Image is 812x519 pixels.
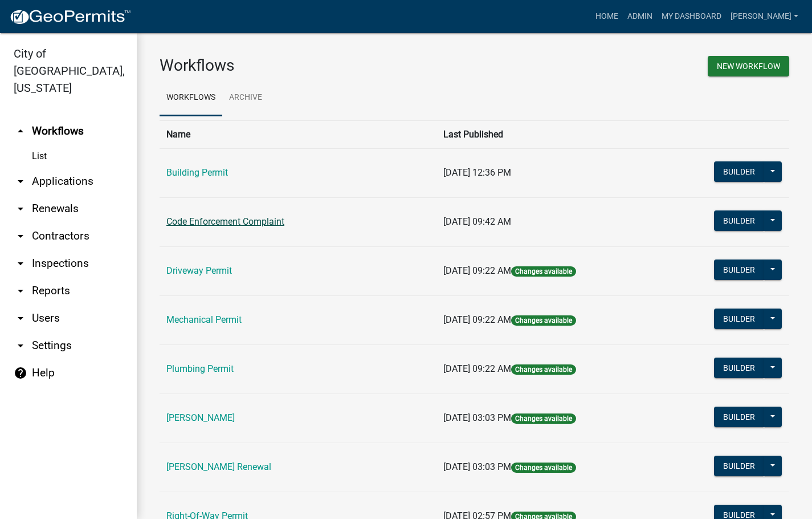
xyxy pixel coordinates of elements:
[443,216,511,227] span: [DATE] 09:42 AM
[166,412,235,423] a: [PERSON_NAME]
[726,6,803,27] a: [PERSON_NAME]
[166,314,242,325] a: Mechanical Permit
[14,284,27,298] i: arrow_drop_down
[14,339,27,352] i: arrow_drop_down
[436,120,662,148] th: Last Published
[511,364,576,375] span: Changes available
[443,412,511,423] span: [DATE] 03:03 PM
[443,265,511,276] span: [DATE] 09:22 AM
[160,120,436,148] th: Name
[443,461,511,472] span: [DATE] 03:03 PM
[623,6,657,27] a: Admin
[222,80,269,116] a: Archive
[14,311,27,325] i: arrow_drop_down
[166,216,284,227] a: Code Enforcement Complaint
[160,56,466,75] h3: Workflows
[166,363,234,374] a: Plumbing Permit
[511,463,576,473] span: Changes available
[511,315,576,326] span: Changes available
[166,167,228,178] a: Building Permit
[708,56,789,76] button: New Workflow
[714,456,764,476] button: Builder
[14,229,27,243] i: arrow_drop_down
[657,6,726,27] a: My Dashboard
[714,210,764,231] button: Builder
[14,175,27,188] i: arrow_drop_down
[443,363,511,374] span: [DATE] 09:22 AM
[714,309,764,329] button: Builder
[443,167,511,178] span: [DATE] 12:36 PM
[714,407,764,427] button: Builder
[14,257,27,270] i: arrow_drop_down
[714,259,764,280] button: Builder
[714,358,764,378] button: Builder
[443,314,511,325] span: [DATE] 09:22 AM
[511,266,576,277] span: Changes available
[714,161,764,182] button: Builder
[591,6,623,27] a: Home
[160,80,222,116] a: Workflows
[166,265,232,276] a: Driveway Permit
[511,413,576,424] span: Changes available
[166,461,271,472] a: [PERSON_NAME] Renewal
[14,366,27,380] i: help
[14,202,27,216] i: arrow_drop_down
[14,124,27,138] i: arrow_drop_up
